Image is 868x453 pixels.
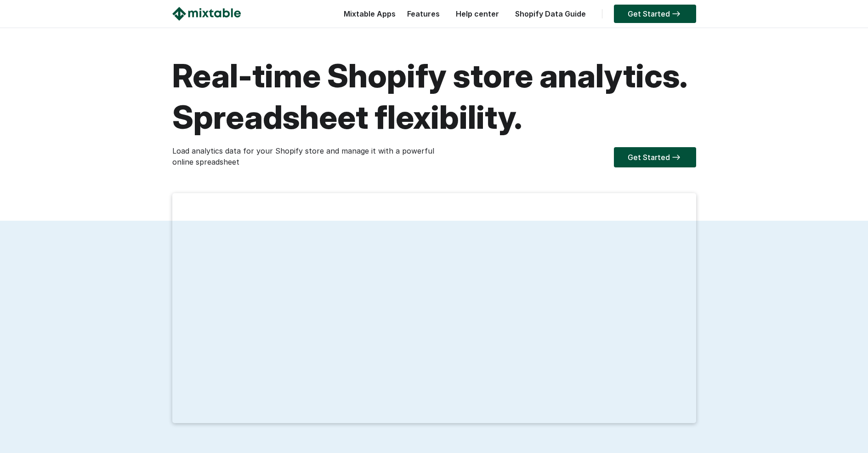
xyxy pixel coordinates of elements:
div: Mixtable Apps [339,7,396,25]
img: arrow-right.svg [670,155,682,160]
p: Load analytics data for your Shopify store and manage it with a powerful online spreadsheet [172,145,434,167]
a: Get Started [614,5,696,23]
h1: Real-time Shopify store analytics. Spreadsheet flexibility. [172,55,696,138]
a: Features [403,9,444,18]
a: Get Started [614,147,696,167]
img: Mixtable logo [172,7,241,21]
a: Help center [451,9,504,18]
img: arrow-right.svg [670,11,682,17]
a: Shopify Data Guide [511,9,590,18]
